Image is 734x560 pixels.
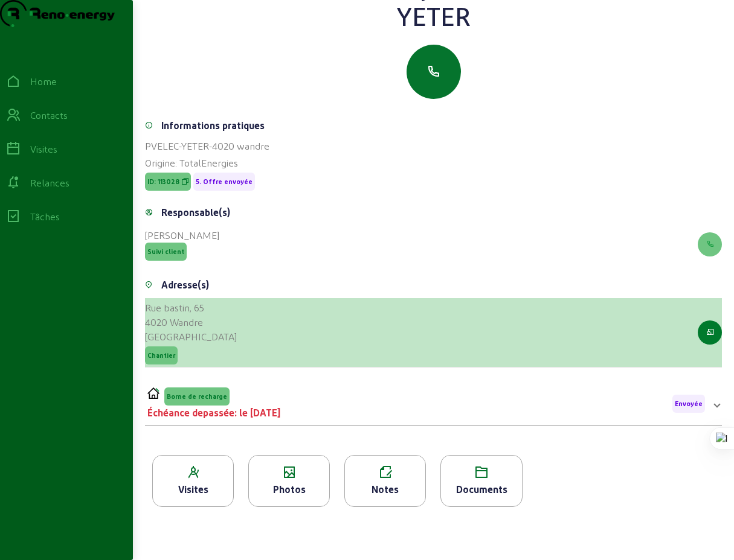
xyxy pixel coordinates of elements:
[345,482,425,497] div: Notes
[147,387,159,399] img: PVELEC
[30,74,57,89] div: Home
[145,1,722,30] div: YETER
[196,177,253,186] span: 5. Offre envoyée
[147,351,175,360] span: Chantier
[147,247,184,256] span: Suivi client
[30,176,69,190] div: Relances
[30,142,57,156] div: Visites
[161,118,265,133] div: Informations pratiques
[675,399,703,408] span: Envoyée
[30,209,60,224] div: Tâches
[145,329,237,344] div: [GEOGRAPHIC_DATA]
[167,392,227,401] span: Borne de recharge
[147,177,179,186] span: ID: 113028
[30,108,68,122] div: Contacts
[145,301,237,315] div: Rue bastin, 65
[249,482,329,497] div: Photos
[145,156,722,170] div: Origine: TotalEnergies
[145,139,722,153] div: PVELEC-YETER-4020 wandre
[161,205,230,220] div: Responsable(s)
[147,406,280,420] div: Échéance depassée: le [DATE]
[145,315,237,329] div: 4020 Wandre
[161,278,209,292] div: Adresse(s)
[145,387,722,421] mat-expansion-panel-header: PVELECBorne de rechargeÉchéance depassée: le [DATE]Envoyée
[153,482,233,497] div: Visites
[441,482,521,497] div: Documents
[145,228,219,243] div: [PERSON_NAME]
